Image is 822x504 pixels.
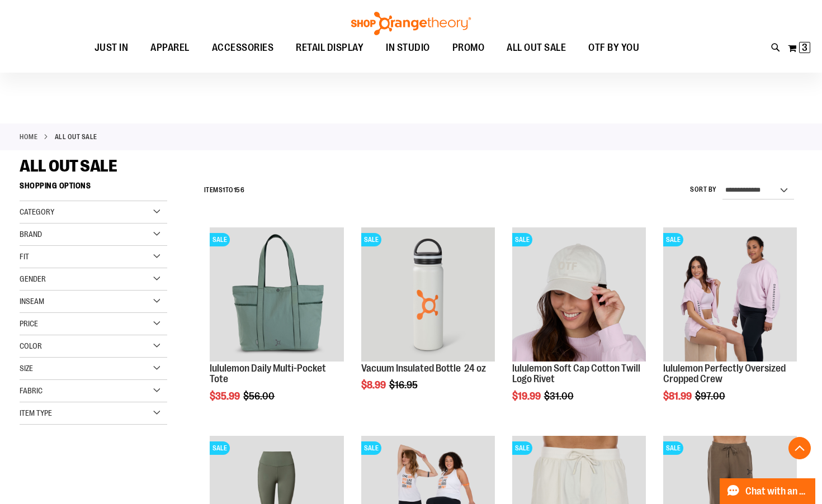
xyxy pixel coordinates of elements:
div: product [507,222,651,430]
a: Home [20,132,37,142]
span: APPAREL [150,35,190,60]
strong: ALL OUT SALE [55,132,97,142]
span: $81.99 [663,391,693,402]
a: lululemon Soft Cap Cotton Twill Logo Rivet [512,363,640,385]
span: Inseam [20,297,44,306]
a: Vacuum Insulated Bottle 24 ozSALE [361,227,495,363]
span: Fabric [20,386,42,395]
div: product [658,222,802,430]
span: Gender [20,274,46,283]
span: Size [20,364,33,373]
span: SALE [210,233,230,246]
span: SALE [663,233,683,246]
span: RETAIL DISPLAY [296,35,363,60]
span: $56.00 [243,391,276,402]
button: Back To Top [788,437,811,459]
span: SALE [210,441,230,455]
img: Vacuum Insulated Bottle 24 oz [361,227,495,361]
span: $35.99 [210,391,242,402]
label: Sort By [690,185,717,194]
a: lululemon Perfectly Oversized Cropped CrewSALE [663,227,797,363]
a: lululemon Daily Multi-Pocket ToteSALE [210,227,343,363]
a: OTF lululemon Soft Cap Cotton Twill Logo Rivet KhakiSALE [512,227,646,363]
span: SALE [512,233,532,246]
img: Shop Orangetheory [349,12,473,35]
a: Vacuum Insulated Bottle 24 oz [361,363,486,374]
span: ACCESSORIES [212,35,274,60]
span: ALL OUT SALE [20,156,117,175]
button: Chat with an Expert [720,478,816,504]
span: PROMO [452,35,485,60]
span: 1 [223,186,225,194]
span: Price [20,319,38,328]
span: $16.95 [389,379,419,391]
span: Fit [20,252,29,261]
span: SALE [361,233,381,246]
span: Chat with an Expert [745,486,809,497]
span: 156 [234,186,245,194]
strong: Shopping Options [20,176,167,201]
a: lululemon Daily Multi-Pocket Tote [210,363,326,385]
span: OTF BY YOU [588,35,639,60]
img: OTF lululemon Soft Cap Cotton Twill Logo Rivet Khaki [512,227,646,361]
h2: Items to [204,182,245,199]
span: 3 [802,42,807,53]
img: lululemon Daily Multi-Pocket Tote [210,227,343,361]
span: JUST IN [95,35,129,60]
span: Brand [20,230,42,239]
span: SALE [663,441,683,455]
a: lululemon Perfectly Oversized Cropped Crew [663,363,786,385]
span: Color [20,341,42,350]
span: ALL OUT SALE [507,35,566,60]
span: $97.00 [695,391,727,402]
span: $31.00 [544,391,575,402]
div: product [204,222,349,430]
span: SALE [361,441,381,455]
span: $8.99 [361,379,388,391]
span: IN STUDIO [386,35,430,60]
span: $19.99 [512,391,542,402]
div: product [356,222,500,419]
span: Category [20,207,54,216]
span: SALE [512,441,532,455]
img: lululemon Perfectly Oversized Cropped Crew [663,227,797,361]
span: Item Type [20,408,52,417]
